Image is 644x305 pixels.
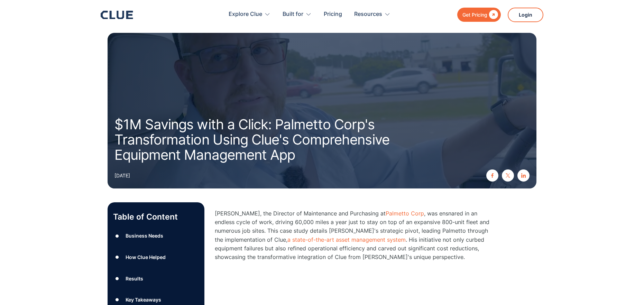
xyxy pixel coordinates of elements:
[457,8,501,22] a: Get Pricing
[113,295,121,305] div: ●
[113,295,199,305] a: ●Key Takeaways
[508,8,543,22] a: Login
[462,10,487,19] div: Get Pricing
[354,3,390,25] div: Resources
[229,3,262,25] div: Explore Clue
[287,236,406,243] a: a state-of-the-art asset management system
[521,173,526,178] img: linkedin icon
[126,295,161,304] div: Key Takeaways
[126,253,166,261] div: How Clue Helped
[229,3,270,25] div: Explore Clue
[113,252,121,262] div: ●
[215,209,491,261] p: [PERSON_NAME], the Director of Maintenance and Purchasing at , was ensnared in an endless cycle o...
[386,210,424,217] a: Palmetto Corp
[113,252,199,262] a: ●How Clue Helped
[113,231,121,241] div: ●
[114,171,130,180] div: [DATE]
[114,117,405,163] h1: $1M Savings with a Click: Palmetto Corp's Transformation Using Clue's Comprehensive Equipment Man...
[487,10,498,19] div: 
[113,273,199,284] a: ●Results
[126,231,163,240] div: Business Needs
[283,3,312,25] div: Built for
[490,173,495,178] img: facebook icon
[324,3,342,25] a: Pricing
[113,231,199,241] a: ●Business Needs
[283,3,303,25] div: Built for
[126,274,143,283] div: Results
[113,211,199,222] p: Table of Content
[113,273,121,284] div: ●
[354,3,382,25] div: Resources
[506,173,510,178] img: twitter X icon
